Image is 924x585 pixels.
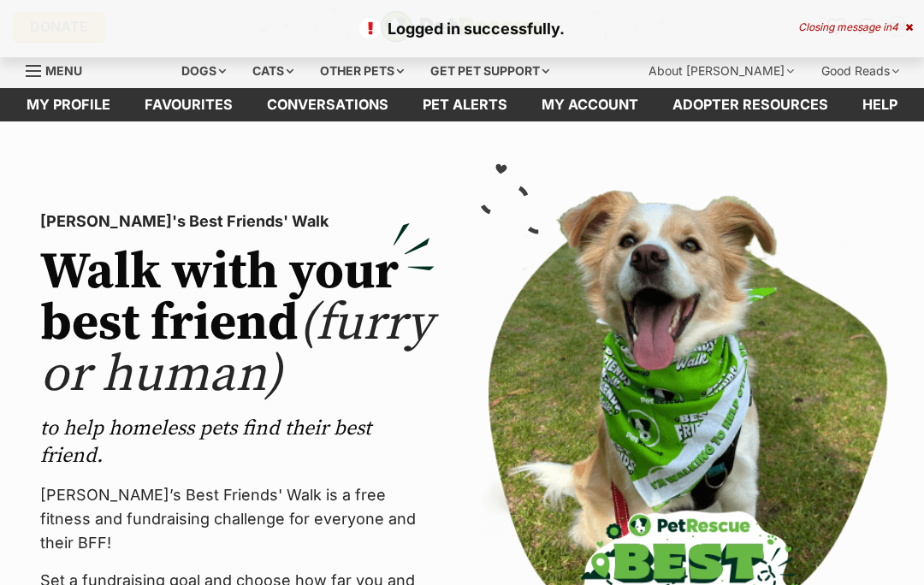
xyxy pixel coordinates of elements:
[250,88,406,121] a: conversations
[9,88,127,121] a: My profile
[26,54,94,85] a: Menu
[406,88,524,121] a: Pet alerts
[809,54,911,88] div: Good Reads
[45,63,82,78] span: Menu
[40,483,435,555] p: [PERSON_NAME]’s Best Friends' Walk is a free fitness and fundraising challenge for everyone and t...
[40,292,433,407] span: (furry or human)
[40,415,435,470] p: to help homeless pets find their best friend.
[169,54,238,88] div: Dogs
[637,54,806,88] div: About [PERSON_NAME]
[308,54,416,88] div: Other pets
[655,88,845,121] a: Adopter resources
[418,54,561,88] div: Get pet support
[40,247,435,401] h2: Walk with your best friend
[845,88,915,121] a: Help
[524,88,655,121] a: My account
[40,210,435,233] p: [PERSON_NAME]'s Best Friends' Walk
[127,88,250,121] a: Favourites
[240,54,305,88] div: Cats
